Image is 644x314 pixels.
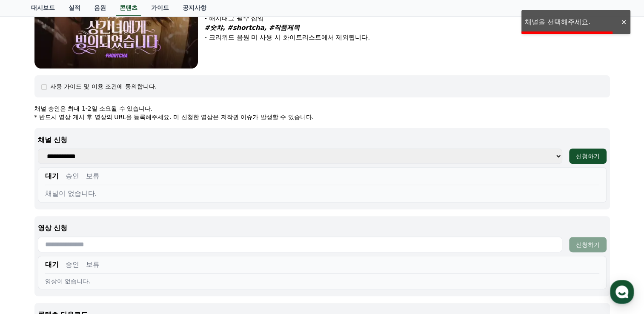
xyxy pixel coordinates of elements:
[205,24,300,31] strong: #숏챠, #shortcha, #작품제목
[38,135,607,145] p: 채널 신청
[3,243,56,265] a: 홈
[569,237,607,252] button: 신청하기
[86,171,100,181] button: 보류
[205,33,610,43] div: - 크리워드 음원 미 사용 시 화이트리스트에서 제외됩니다.
[132,256,142,263] span: 설정
[45,277,599,285] div: 영상이 없습니다.
[56,243,110,265] a: 대화
[66,171,79,181] button: 승인
[27,256,32,263] span: 홈
[34,104,610,113] p: 채널 승인은 최대 1-2일 소요될 수 있습니다.
[576,240,600,249] div: 신청하기
[66,260,79,270] button: 승인
[86,260,100,270] button: 보류
[576,152,600,160] div: 신청하기
[45,171,59,181] button: 대기
[205,14,610,23] div: - 해시태그 필수 삽입
[45,188,599,199] div: 채널이 없습니다.
[34,113,610,121] p: * 반드시 영상 게시 후 영상의 URL을 등록해주세요. 미 신청한 영상은 저작권 이슈가 발생할 수 있습니다.
[569,148,607,164] button: 신청하기
[50,82,157,91] div: 사용 가이드 및 이용 조건에 동의합니다.
[45,260,59,270] button: 대기
[38,223,607,233] p: 영상 신청
[78,257,88,263] span: 대화
[110,243,163,265] a: 설정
